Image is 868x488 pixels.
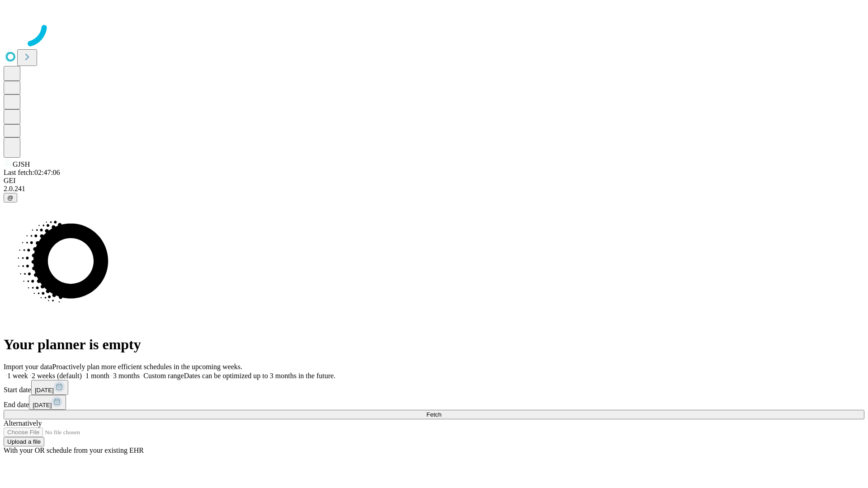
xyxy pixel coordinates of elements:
[7,372,28,380] span: 1 week
[4,410,864,419] button: Fetch
[143,372,184,380] span: Custom range
[4,177,864,185] div: GEI
[184,372,335,380] span: Dates can be optimized up to 3 months in the future.
[4,193,17,202] button: @
[113,372,140,380] span: 3 months
[31,380,68,395] button: [DATE]
[4,446,144,454] span: With your OR schedule from your existing EHR
[7,194,14,201] span: @
[33,402,52,408] span: [DATE]
[13,160,30,168] span: GJSH
[4,185,864,193] div: 2.0.241
[32,372,82,380] span: 2 weeks (default)
[4,419,42,427] span: Alternatively
[4,363,52,371] span: Import your data
[52,363,242,371] span: Proactively plan more efficient schedules in the upcoming weeks.
[426,411,441,418] span: Fetch
[4,380,864,395] div: Start date
[4,336,864,353] h1: Your planner is empty
[4,437,44,446] button: Upload a file
[29,395,66,410] button: [DATE]
[4,169,60,176] span: Last fetch: 02:47:06
[35,387,54,394] span: [DATE]
[85,372,109,380] span: 1 month
[4,395,864,410] div: End date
